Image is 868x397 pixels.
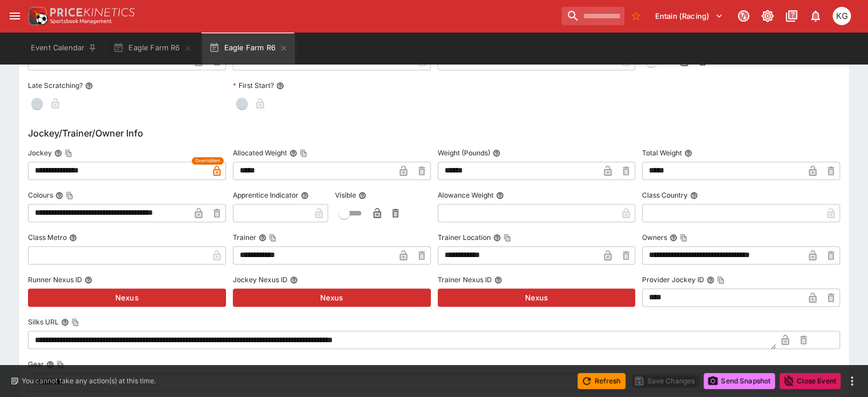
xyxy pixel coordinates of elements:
button: Allocated WeightCopy To Clipboard [289,149,297,157]
button: No Bookmarks [627,7,645,25]
p: Provider Jockey ID [642,275,704,284]
p: Class Metro [28,232,67,242]
input: search [562,7,624,25]
button: Toggle light/dark mode [757,6,778,26]
button: Copy To Clipboard [503,234,511,242]
button: Copy To Clipboard [717,276,725,284]
p: Runner Nexus ID [28,275,82,284]
p: Apprentice Indicator [233,190,298,200]
img: PriceKinetics Logo [25,5,48,27]
p: Owners [642,232,667,242]
h6: Jockey/Trainer/Owner Info [28,126,840,140]
p: Silks URL [28,317,59,327]
button: Copy To Clipboard [64,149,72,157]
button: Silks URLCopy To Clipboard [61,318,69,326]
button: Provider Jockey IDCopy To Clipboard [706,276,714,284]
div: Kevin Gutschlag [833,7,851,25]
button: Alowance Weight [496,191,504,199]
p: Allocated Weight [233,148,287,158]
p: You cannot take any action(s) at this time. [22,376,156,386]
p: Total Weight [642,148,682,158]
p: Class Country [642,190,688,200]
button: Late Scratching? [85,82,93,90]
button: Copy To Clipboard [71,318,79,326]
p: Trainer [233,232,256,242]
button: Refresh [578,373,625,389]
button: GearCopy To Clipboard [46,360,54,368]
button: more [845,374,859,388]
p: Trainer Nexus ID [438,275,492,284]
button: Kevin Gutschlag [829,3,854,29]
button: Class Country [690,191,698,199]
button: open drawer [5,6,25,26]
button: Notifications [805,6,826,26]
button: Visible [358,191,366,199]
button: JockeyCopy To Clipboard [54,149,62,157]
button: Weight (Pounds) [492,149,500,157]
button: Jockey Nexus ID [290,276,298,284]
button: Copy To Clipboard [66,191,74,199]
img: Sportsbook Management [50,19,112,24]
button: Copy To Clipboard [300,149,308,157]
button: Copy To Clipboard [56,360,64,368]
button: OwnersCopy To Clipboard [669,234,677,242]
p: First Start? [233,81,274,90]
button: Nexus [438,288,636,307]
button: Event Calendar [24,32,104,64]
button: Documentation [781,6,802,26]
p: Alowance Weight [438,190,494,200]
p: Trainer Location [438,232,491,242]
p: Jockey Nexus ID [233,275,288,284]
button: Close Event [780,373,841,389]
p: Jockey [28,148,52,158]
button: Connected to PK [733,6,754,26]
button: Copy To Clipboard [269,234,277,242]
button: Eagle Farm R6 [202,32,295,64]
button: Eagle Farm R6 [106,32,199,64]
button: Apprentice Indicator [301,191,309,199]
button: Runner Nexus ID [84,276,92,284]
span: Overridden [195,157,220,165]
button: Total Weight [684,149,692,157]
img: PriceKinetics [50,8,135,17]
p: Weight (Pounds) [438,148,490,158]
button: First Start? [276,82,284,90]
button: Select Tenant [648,7,730,25]
button: Class Metro [69,234,77,242]
button: Send Snapshot [704,373,775,389]
p: Late Scratching? [28,81,83,90]
p: Colours [28,190,53,200]
button: ColoursCopy To Clipboard [55,191,63,199]
button: Trainer LocationCopy To Clipboard [493,234,501,242]
button: Nexus [233,288,431,307]
p: Gear [28,359,44,369]
button: Copy To Clipboard [680,234,688,242]
button: Nexus [28,288,226,307]
button: Trainer Nexus ID [494,276,502,284]
button: TrainerCopy To Clipboard [259,234,267,242]
p: Visible [335,190,356,200]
